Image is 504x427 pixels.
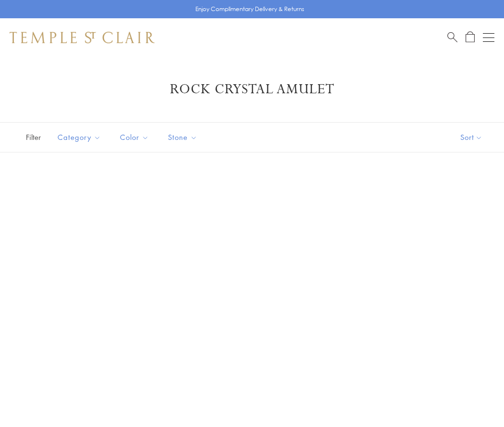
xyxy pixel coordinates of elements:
[24,81,480,98] h1: Rock Crystal Amulet
[466,31,475,43] a: Open Shopping Bag
[483,32,494,43] button: Open navigation
[163,131,204,143] span: Stone
[115,131,156,143] span: Color
[10,32,155,43] img: Temple St. Clair
[447,31,457,43] a: Search
[50,126,108,148] button: Category
[195,4,304,14] p: Enjoy Complimentary Delivery & Returns
[439,123,504,152] button: Show sort by
[161,126,204,148] button: Stone
[113,126,156,148] button: Color
[53,131,108,143] span: Category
